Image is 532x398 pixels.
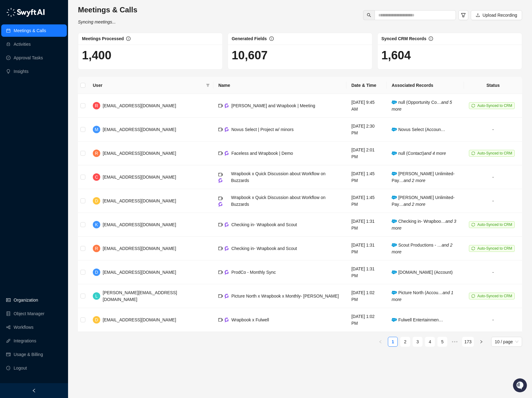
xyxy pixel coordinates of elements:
span: ProdCo - Monthly Sync [231,270,276,275]
img: gong-Dwh8HbPa.png [218,178,223,183]
span: C [95,174,98,180]
span: Wrapbook x Quick Discussion about Workflow on Buzzards [231,195,325,207]
button: Upload Recording [471,10,522,20]
div: Start new chat [21,56,101,62]
span: ••• [450,337,460,347]
td: - [464,118,522,142]
th: Status [464,77,522,94]
td: - [464,165,522,189]
a: 📚Docs [4,84,25,95]
i: and 2 more [403,178,425,183]
span: 10 / page [495,337,518,346]
span: Docs [12,87,23,93]
a: 5 [438,337,447,346]
span: Auto-Synced to CRM [477,294,512,298]
span: [EMAIL_ADDRESS][DOMAIN_NAME] [103,270,176,275]
span: logout [6,366,11,370]
span: Checking in- Wrapboo… [392,219,456,231]
span: [EMAIL_ADDRESS][DOMAIN_NAME] [103,246,176,251]
img: gong-Dwh8HbPa.png [225,151,229,155]
span: filter [461,13,466,18]
button: Start new chat [105,58,113,65]
img: 5124521997842_fc6d7dfcefe973c2e489_88.png [6,56,17,67]
span: Auto-Synced to CRM [477,222,512,227]
i: and 4 more [424,151,446,156]
span: left [32,388,36,393]
i: Syncing meetings... [78,19,116,24]
li: 173 [462,337,474,347]
button: left [375,337,385,347]
span: video-camera [218,196,223,201]
th: Associated Records [387,77,464,94]
li: 4 [425,337,435,347]
img: gong-Dwh8HbPa.png [225,317,229,322]
span: Pylon [62,102,75,106]
span: [PERSON_NAME] and Wrapbook | Meeting [231,103,315,108]
i: and 2 more [392,243,453,254]
span: sync [471,104,475,108]
span: M [95,126,98,133]
td: [DATE] 1:02 PM [346,308,387,332]
span: null (Contact) [392,151,446,156]
span: Fulwell Entertainmen… [392,317,443,322]
span: R [95,150,98,157]
span: R [95,245,98,252]
td: [DATE] 9:45 AM [346,94,387,118]
img: gong-Dwh8HbPa.png [225,103,229,108]
td: - [464,189,522,213]
a: 4 [425,337,435,346]
span: right [479,340,483,344]
span: Novus Select | Project w/ minors [231,127,294,132]
button: right [476,337,486,347]
span: [PERSON_NAME][EMAIL_ADDRESS][DOMAIN_NAME] [103,290,177,302]
span: upload [476,13,480,17]
img: gong-Dwh8HbPa.png [225,270,229,274]
li: 3 [413,337,423,347]
img: gong-Dwh8HbPa.png [225,246,229,251]
div: Page Size [491,337,522,347]
td: - [464,308,522,332]
a: 173 [462,337,473,346]
span: sync [471,294,475,298]
a: Approval Tasks [14,52,43,64]
span: Scout Productions - … [392,243,453,254]
span: User [93,82,204,89]
a: 📶Status [25,84,50,95]
h1: 1,604 [381,48,518,62]
span: info-circle [126,36,131,41]
span: search [367,13,371,17]
h3: Meetings & Calls [78,5,137,15]
a: 1 [388,337,397,346]
span: sync [471,223,475,227]
span: K [95,221,98,228]
span: video-camera [218,318,223,322]
img: logo-05li4sbe.png [6,8,45,17]
div: 📶 [28,87,33,92]
span: D [95,269,98,276]
a: Object Manager [14,307,45,320]
iframe: Open customer support [512,378,529,394]
span: video-camera [218,172,223,177]
span: [PERSON_NAME] Unlimited- Pay… [392,171,454,183]
span: video-camera [218,270,223,274]
td: [DATE] 1:31 PM [346,213,387,237]
a: Insights [14,65,28,78]
span: Wrapbook x Fulwell [231,317,269,322]
h1: 10,607 [232,48,368,62]
span: Status [34,87,48,93]
span: Picture North (Accou… [392,290,453,302]
td: [DATE] 2:30 PM [346,118,387,142]
a: Integrations [14,335,36,347]
span: Checking in- Wrapbook and Scout [231,246,297,251]
span: null (Opportunity Co… [392,100,452,112]
img: Swyft AI [6,6,19,19]
div: 📚 [6,87,11,92]
th: Name [213,77,346,94]
span: [EMAIL_ADDRESS][DOMAIN_NAME] [103,198,176,203]
li: 2 [400,337,410,347]
span: [PERSON_NAME] Unlimited- Pay… [392,195,454,207]
li: 1 [388,337,398,347]
td: [DATE] 1:31 PM [346,260,387,284]
span: [EMAIL_ADDRESS][DOMAIN_NAME] [103,317,176,322]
